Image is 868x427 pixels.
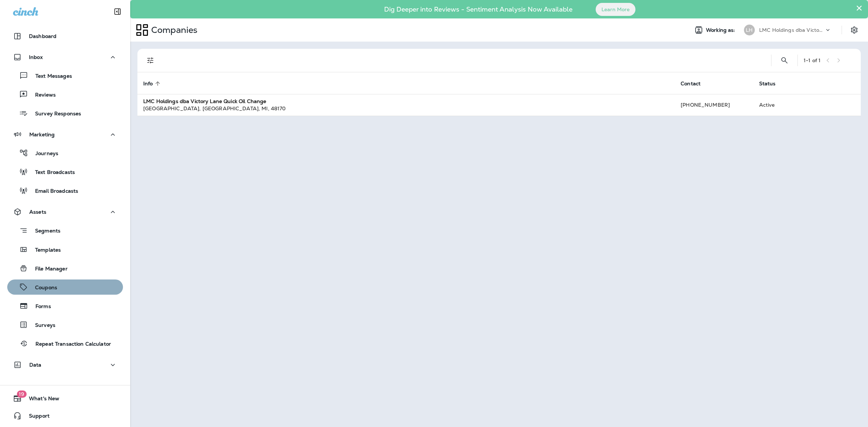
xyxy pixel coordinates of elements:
[804,57,821,63] div: 1 - 1 of 1
[681,80,710,87] span: Contact
[7,242,123,257] button: Templates
[706,27,737,33] span: Working as:
[143,105,669,112] div: [GEOGRAPHIC_DATA] , [GEOGRAPHIC_DATA] , MI , 48170
[7,391,123,406] button: 19What's New
[744,25,755,35] div: LH
[107,4,128,19] button: Collapse Sidebar
[681,81,701,87] span: Contact
[7,298,123,313] button: Forms
[7,68,123,83] button: Text Messages
[28,111,81,118] p: Survey Responses
[7,409,123,423] button: Support
[143,98,266,104] strong: LMC Holdings dba Victory Lane Quick Oil Change
[29,132,55,137] p: Marketing
[7,205,123,219] button: Assets
[28,341,111,348] p: Repeat Transaction Calculator
[28,169,75,176] p: Text Broadcasts
[848,24,861,37] button: Settings
[7,358,123,372] button: Data
[148,25,197,35] p: Companies
[29,54,43,60] p: Inbox
[753,94,807,116] td: Active
[856,2,863,14] button: Close
[759,27,824,33] p: LMC Holdings dba Victory Lane Quick Oil Change
[143,80,162,87] span: Info
[777,53,792,68] button: Search Companies
[17,390,26,398] span: 19
[7,145,123,161] button: Journeys
[143,81,153,87] span: Info
[7,164,123,179] button: Text Broadcasts
[28,303,51,310] p: Forms
[7,106,123,121] button: Survey Responses
[7,261,123,276] button: File Manager
[675,94,753,116] td: [PHONE_NUMBER]
[759,81,776,87] span: Status
[7,317,123,332] button: Surveys
[7,87,123,102] button: Reviews
[363,8,593,10] p: Dig Deeper into Reviews - Sentiment Analysis Now Available
[29,209,46,215] p: Assets
[7,279,123,295] button: Coupons
[29,33,56,39] p: Dashboard
[7,336,123,351] button: Repeat Transaction Calculator
[596,3,635,16] button: Learn More
[7,223,123,238] button: Segments
[28,266,68,273] p: File Manager
[28,150,58,157] p: Journeys
[28,247,61,254] p: Templates
[143,53,158,68] button: Filters
[28,322,55,329] p: Surveys
[7,50,123,64] button: Inbox
[7,127,123,142] button: Marketing
[22,413,50,422] span: Support
[28,188,78,195] p: Email Broadcasts
[28,228,60,235] p: Segments
[7,183,123,198] button: Email Broadcasts
[22,396,59,404] span: What's New
[759,80,785,87] span: Status
[28,73,72,80] p: Text Messages
[28,92,56,99] p: Reviews
[7,29,123,43] button: Dashboard
[29,362,42,368] p: Data
[28,285,57,291] p: Coupons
